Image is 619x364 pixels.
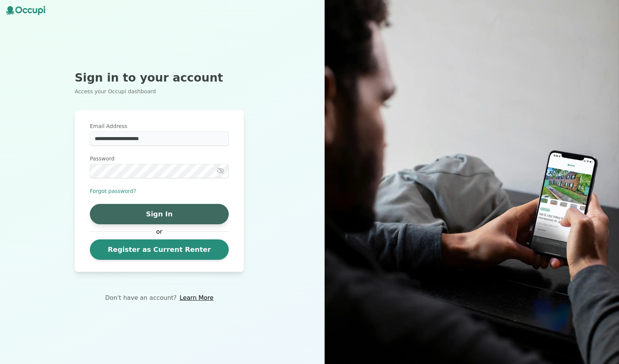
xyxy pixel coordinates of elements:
a: Register as Current Renter [90,239,229,260]
label: Password [90,155,229,162]
label: Email Address [90,122,229,130]
span: or [152,227,166,236]
p: Don't have an account? [105,293,177,302]
button: Forgot password? [90,187,136,195]
button: Sign In [90,204,229,224]
p: Access your Occupi dashboard [75,88,244,95]
a: Learn More [180,293,213,302]
h2: Sign in to your account [75,71,244,85]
